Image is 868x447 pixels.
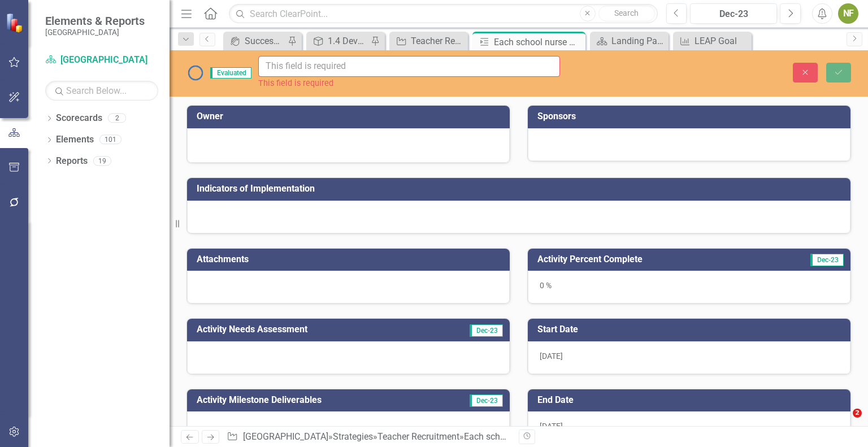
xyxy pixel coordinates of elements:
div: Teacher Recruitment [411,34,465,48]
span: Dec-23 [470,394,503,407]
h3: Activity Percent Complete [537,254,769,264]
a: Success Portal [226,34,285,48]
iframe: Intercom live chat [830,409,857,436]
a: Teacher Recruitment [377,431,459,442]
input: This field is required [258,56,560,77]
h3: Activity Needs Assessment [197,324,431,335]
a: [GEOGRAPHIC_DATA] [243,431,328,442]
small: [GEOGRAPHIC_DATA] [45,28,145,37]
h3: End Date [537,395,845,405]
h3: Sponsors [537,111,845,121]
button: Dec-23 [690,3,777,24]
button: Search [598,6,655,21]
div: 2 [108,114,126,123]
div: Success Portal [245,34,285,48]
a: Landing Page [593,34,666,48]
span: Dec-23 [810,254,844,266]
div: Landing Page [611,34,666,48]
input: Search ClearPoint... [229,4,657,24]
span: [DATE] [540,351,563,361]
div: 1.4 Develop and implement rigor in selection and hiring processes that effectively identify and s... [328,34,368,48]
h3: Activity Milestone Deliverables [197,395,437,405]
div: LEAP Goal [695,34,749,48]
a: Reports [56,155,88,168]
div: This field is required [258,77,560,90]
h3: Owner [197,111,504,121]
span: Elements & Reports [45,14,145,28]
a: Strategies [333,431,373,442]
span: Dec-23 [470,324,503,337]
input: Search Below... [45,81,158,101]
button: NF [838,3,858,24]
div: Each school nurse will participate with Colgate Bright Smiles, Bright futures and provide dental ... [494,35,583,49]
a: [GEOGRAPHIC_DATA] [45,54,158,67]
a: Scorecards [56,112,102,125]
div: 19 [93,156,111,166]
h3: Attachments [197,254,504,264]
div: 0 % [528,271,850,303]
a: Teacher Recruitment [392,34,465,48]
span: 2 [853,409,862,418]
div: 101 [99,135,121,145]
span: Search [614,8,639,18]
span: Evaluated [210,67,251,79]
h3: Indicators of Implementation [197,184,845,194]
span: [DATE] [540,422,563,431]
a: 1.4 Develop and implement rigor in selection and hiring processes that effectively identify and s... [309,34,368,48]
img: No Information [186,64,205,82]
img: ClearPoint Strategy [6,13,25,33]
div: Dec-23 [694,7,773,21]
div: » » » [227,431,510,444]
a: Elements [56,133,94,146]
h3: Start Date [537,324,845,335]
a: LEAP Goal [676,34,749,48]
